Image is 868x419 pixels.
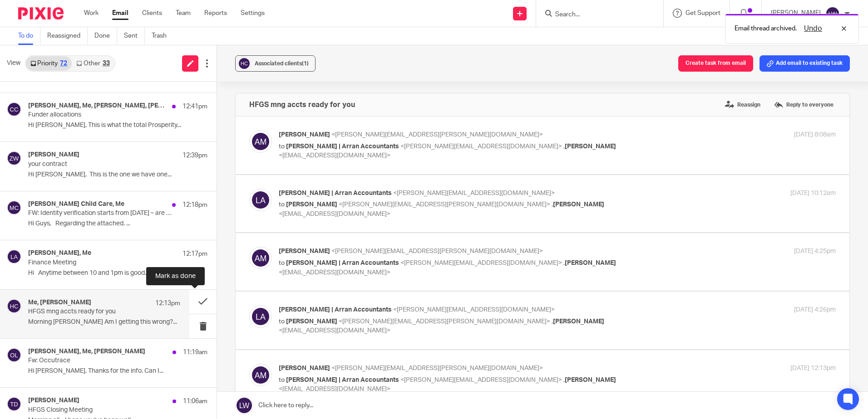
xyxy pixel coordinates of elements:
[28,200,124,208] h4: [PERSON_NAME] Child Care, Me
[28,308,150,316] p: HFGS mng accts ready for you
[279,260,285,266] span: to
[173,197,178,204] sup: st
[28,357,172,365] p: Fw: Occutrace
[237,57,251,70] img: svg%3E
[249,189,272,211] img: svg%3E
[249,130,272,153] img: svg%3E
[286,318,337,325] span: [PERSON_NAME]
[279,201,285,208] span: to
[28,122,207,129] p: Hi [PERSON_NAME], This is what the total Prosperity...
[279,386,390,392] span: <[EMAIL_ADDRESS][DOMAIN_NAME]>
[28,397,79,404] h4: [PERSON_NAME]
[182,249,207,258] p: 12:17pm
[28,259,172,267] p: Finance Meeting
[204,9,227,18] a: Reports
[563,377,565,383] span: ,
[279,211,390,217] span: <[EMAIL_ADDRESS][DOMAIN_NAME]>
[339,201,550,208] span: <[PERSON_NAME][EMAIL_ADDRESS][PERSON_NAME][DOMAIN_NAME]>
[279,327,390,334] span: <[EMAIL_ADDRESS][DOMAIN_NAME]>
[400,143,562,150] span: <[PERSON_NAME][EMAIL_ADDRESS][DOMAIN_NAME]>
[112,9,128,18] a: Email
[28,269,207,277] p: Hi Anytime between 10 and 1pm is good...
[7,200,21,215] img: svg%3E
[825,6,840,21] img: svg%3E
[794,130,836,140] p: [DATE] 8:08am
[183,397,207,406] p: 11:06am
[331,248,543,254] span: <[PERSON_NAME][EMAIL_ADDRESS][PERSON_NAME][DOMAIN_NAME]>
[176,9,191,18] a: Team
[249,100,355,109] h4: HFGS mng accts ready for you
[565,260,616,266] span: [PERSON_NAME]
[772,98,836,112] label: Reply to everyone
[279,307,392,313] span: [PERSON_NAME] | Arran Accountants
[28,299,91,307] h4: Me, [PERSON_NAME]
[28,406,172,414] p: HFGS Closing Meeting
[279,377,285,383] span: to
[286,143,399,150] span: [PERSON_NAME] | Arran Accountants
[553,201,604,208] span: [PERSON_NAME]
[279,248,330,254] span: [PERSON_NAME]
[286,377,399,383] span: [PERSON_NAME] | Arran Accountants
[279,132,330,138] span: [PERSON_NAME]
[7,249,21,264] img: svg%3E
[723,98,763,112] label: Reassign
[7,58,20,68] span: View
[331,365,543,371] span: <[PERSON_NAME][EMAIL_ADDRESS][PERSON_NAME][DOMAIN_NAME]>
[552,318,553,325] span: ,
[315,197,320,204] sup: st
[28,249,91,257] h4: [PERSON_NAME], Me
[28,171,207,179] p: Hi [PERSON_NAME], This is the one we have one...
[7,151,21,166] img: svg%3E
[94,27,117,45] a: Done
[28,367,207,375] p: Hi [PERSON_NAME], Thanks for the info. Can I...
[249,364,272,386] img: svg%3E
[183,348,207,357] p: 11:19am
[255,61,309,66] span: Associated clients
[182,151,207,160] p: 12:39pm
[302,61,309,66] span: (1)
[678,55,753,72] button: Create task from email
[249,305,272,328] img: svg%3E
[400,377,562,383] span: <[PERSON_NAME][EMAIL_ADDRESS][DOMAIN_NAME]>
[331,132,543,138] span: <[PERSON_NAME][EMAIL_ADDRESS][PERSON_NAME][DOMAIN_NAME]>
[565,377,616,383] span: [PERSON_NAME]
[405,20,410,26] sup: st
[279,143,285,150] span: to
[400,260,562,266] span: <[PERSON_NAME][EMAIL_ADDRESS][DOMAIN_NAME]>
[18,27,40,45] a: To do
[735,24,797,33] p: Email thread archived.
[7,397,21,411] img: svg%3E
[72,56,114,71] a: Other33
[794,305,836,315] p: [DATE] 4:26pm
[152,27,173,45] a: Trash
[286,201,337,208] span: [PERSON_NAME]
[563,143,565,150] span: ,
[790,189,836,198] p: [DATE] 10:12am
[124,27,145,45] a: Sent
[279,365,330,371] span: [PERSON_NAME]
[553,318,604,325] span: [PERSON_NAME]
[84,9,99,18] a: Work
[7,348,21,362] img: svg%3E
[155,299,180,308] p: 12:13pm
[279,152,390,159] span: <[EMAIL_ADDRESS][DOMAIN_NAME]>
[759,55,850,72] button: Add email to existing task
[790,364,836,373] p: [DATE] 12:13pm
[7,299,21,313] img: svg%3E
[552,201,553,208] span: ,
[142,9,162,18] a: Clients
[28,209,172,217] p: FW: Identity verification starts from [DATE] – are you ready?
[182,200,207,209] p: 12:18pm
[103,60,110,67] div: 33
[28,348,145,356] h4: [PERSON_NAME], Me, [PERSON_NAME]
[235,55,316,72] button: Associated clients(1)
[249,247,272,269] img: svg%3E
[339,318,550,325] span: <[PERSON_NAME][EMAIL_ADDRESS][PERSON_NAME][DOMAIN_NAME]>
[28,111,172,119] p: Funder allocations
[7,102,21,117] img: svg%3E
[279,269,390,276] span: <[EMAIL_ADDRESS][DOMAIN_NAME]>
[286,260,399,266] span: [PERSON_NAME] | Arran Accountants
[26,56,72,71] a: Priority72
[801,23,825,34] button: Undo
[47,27,88,45] a: Reassigned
